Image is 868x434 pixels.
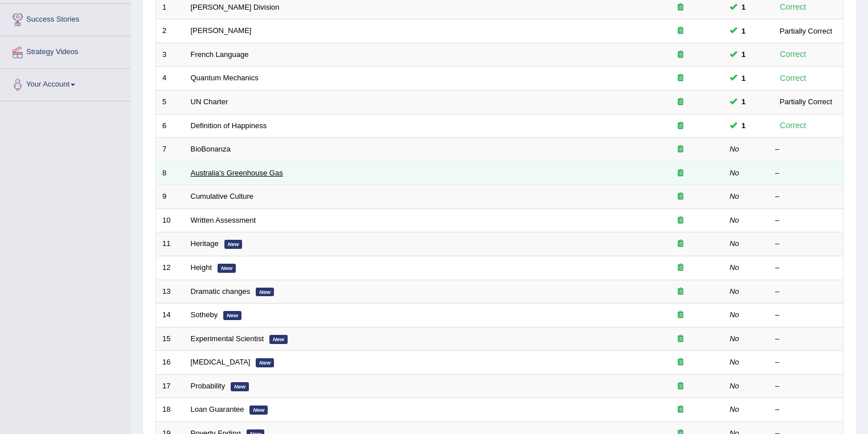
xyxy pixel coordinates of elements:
[191,73,259,82] a: Quantum Mechanics
[156,161,185,185] td: 8
[191,334,264,343] a: Experimental Scientist
[730,358,739,366] em: No
[218,264,236,273] em: New
[223,311,241,320] em: New
[191,263,212,272] a: Height
[156,185,185,209] td: 9
[644,144,717,155] div: Exam occurring question
[775,48,811,61] div: Correct
[644,73,717,84] div: Exam occurring question
[730,145,739,153] em: No
[191,50,249,59] a: French Language
[156,280,185,304] td: 13
[775,310,837,321] div: –
[775,25,837,37] div: Partially Correct
[775,357,837,368] div: –
[191,145,231,153] a: BioBonanza
[156,19,185,43] td: 2
[775,404,837,415] div: –
[775,144,837,155] div: –
[191,239,219,248] a: Heritage
[644,404,717,415] div: Exam occurring question
[156,327,185,351] td: 15
[737,48,750,60] span: You can still take this question
[730,405,739,413] em: No
[775,72,811,85] div: Correct
[156,114,185,138] td: 6
[775,263,837,273] div: –
[191,26,252,35] a: [PERSON_NAME]
[156,398,185,422] td: 18
[269,335,288,344] em: New
[644,26,717,36] div: Exam occurring question
[191,382,226,390] a: Probability
[775,334,837,345] div: –
[644,97,717,108] div: Exam occurring question
[775,1,811,14] div: Correct
[644,381,717,392] div: Exam occurring question
[191,97,228,106] a: UN Charter
[1,36,130,65] a: Strategy Videos
[775,381,837,392] div: –
[1,69,130,97] a: Your Account
[156,374,185,398] td: 17
[644,215,717,226] div: Exam occurring question
[231,382,249,391] em: New
[730,169,739,177] em: No
[156,304,185,327] td: 14
[775,96,837,108] div: Partially Correct
[191,121,267,130] a: Definition of Happiness
[775,215,837,226] div: –
[224,240,243,249] em: New
[156,91,185,114] td: 5
[737,1,750,13] span: You can still take this question
[730,239,739,248] em: No
[730,310,739,319] em: No
[191,287,251,296] a: Dramatic changes
[644,50,717,60] div: Exam occurring question
[191,3,280,11] a: [PERSON_NAME] Division
[644,357,717,368] div: Exam occurring question
[644,191,717,202] div: Exam occurring question
[737,120,750,132] span: You can still take this question
[156,351,185,375] td: 16
[730,192,739,200] em: No
[775,286,837,297] div: –
[644,334,717,345] div: Exam occurring question
[730,216,739,224] em: No
[249,406,268,415] em: New
[730,287,739,296] em: No
[191,310,218,319] a: Sotheby
[730,334,739,343] em: No
[644,121,717,132] div: Exam occurring question
[191,405,244,413] a: Loan Guarantee
[191,358,251,366] a: [MEDICAL_DATA]
[191,216,256,224] a: Written Assessment
[191,169,283,177] a: Australia's Greenhouse Gas
[737,96,750,108] span: You can still take this question
[775,168,837,179] div: –
[737,25,750,37] span: You can still take this question
[256,358,274,367] em: New
[775,119,811,132] div: Correct
[644,310,717,321] div: Exam occurring question
[644,239,717,249] div: Exam occurring question
[156,67,185,91] td: 4
[156,232,185,256] td: 11
[644,2,717,13] div: Exam occurring question
[644,263,717,273] div: Exam occurring question
[1,4,130,32] a: Success Stories
[737,72,750,84] span: You can still take this question
[156,43,185,67] td: 3
[730,263,739,272] em: No
[156,138,185,162] td: 7
[644,168,717,179] div: Exam occurring question
[156,208,185,232] td: 10
[775,191,837,202] div: –
[256,288,274,297] em: New
[156,256,185,280] td: 12
[730,382,739,390] em: No
[191,192,254,200] a: Cumulative Culture
[644,286,717,297] div: Exam occurring question
[775,239,837,249] div: –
